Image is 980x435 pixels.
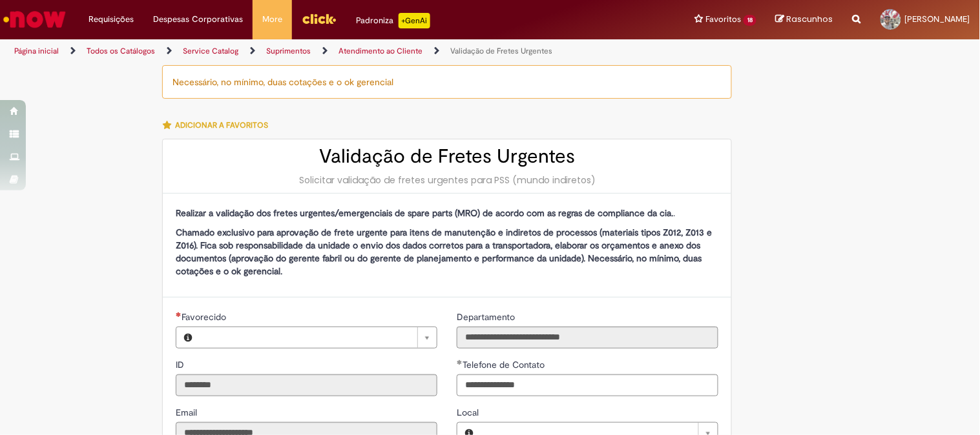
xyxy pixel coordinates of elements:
span: Necessários - Favorecido [182,311,229,323]
span: Local [457,407,481,418]
span: Requisições [89,13,134,26]
a: Atendimento ao Cliente [339,46,422,56]
span: Necessários [176,312,182,317]
label: Somente leitura - Email [176,406,200,419]
a: Limpar campo Favorecido [200,327,437,348]
img: click_logo_yellow_360x200.png [302,9,337,28]
span: Despesas Corporativas [153,13,243,26]
img: ServiceNow [1,6,68,32]
button: Favorecido, Visualizar este registro [176,327,200,348]
a: Suprimentos [266,46,311,56]
span: Adicionar a Favoritos [175,120,268,130]
p: +GenAi [399,13,430,28]
ul: Trilhas de página [10,39,643,63]
span: Somente leitura - Email [176,407,200,418]
a: Todos os Catálogos [87,46,155,56]
span: Favoritos [705,13,741,26]
p: . [176,207,718,219]
strong: Realizar a validação dos fretes urgentes/emergenciais de spare parts (MRO) de acordo com as regra... [176,207,673,219]
span: More [262,13,282,26]
span: Somente leitura - Departamento [457,311,517,323]
button: Adicionar a Favoritos [162,112,275,139]
input: ID [176,374,437,396]
span: 18 [744,15,756,26]
a: Rascunhos [776,14,833,26]
a: Validação de Fretes Urgentes [450,46,552,56]
span: Telefone de Contato [463,359,547,370]
span: Rascunhos [787,13,833,25]
span: Somente leitura - ID [176,359,187,370]
input: Telefone de Contato [457,374,718,396]
input: Departamento [457,327,718,349]
div: Solicitar validação de fretes urgentes para PSS (mundo indiretos) [176,174,718,187]
a: Service Catalog [183,46,238,56]
a: Página inicial [14,46,59,56]
label: Somente leitura - Departamento [457,310,517,323]
h2: Validação de Fretes Urgentes [176,146,718,167]
span: Obrigatório Preenchido [457,359,463,365]
div: Padroniza [356,13,430,28]
div: Necessário, no mínimo, duas cotações e o ok gerencial [162,65,732,99]
label: Somente leitura - ID [176,358,187,371]
span: [PERSON_NAME] [905,14,970,25]
strong: Chamado exclusivo para aprovação de frete urgente para itens de manutenção e indiretos de process... [176,227,712,277]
